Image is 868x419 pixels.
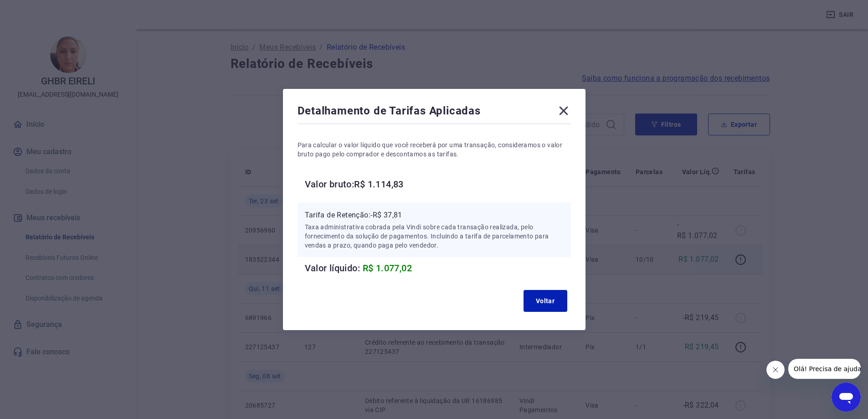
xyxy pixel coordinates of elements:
[305,261,571,275] h6: Valor líquido:
[298,140,571,159] p: Para calcular o valor líquido que você receberá por uma transação, consideramos o valor bruto pag...
[298,103,571,122] div: Detalhamento de Tarifas Aplicadas
[363,263,412,274] span: R$ 1.077,02
[524,290,567,312] button: Voltar
[305,222,564,250] p: Taxa administrativa cobrada pela Vindi sobre cada transação realizada, pelo fornecimento da soluç...
[832,383,861,412] iframe: Botão para abrir a janela de mensagens
[766,361,785,379] iframe: Fechar mensagem
[305,177,571,191] h6: Valor bruto: R$ 1.114,83
[788,359,861,379] iframe: Mensagem da empresa
[305,210,564,221] p: Tarifa de Retenção: -R$ 37,81
[5,6,77,14] span: Olá! Precisa de ajuda?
